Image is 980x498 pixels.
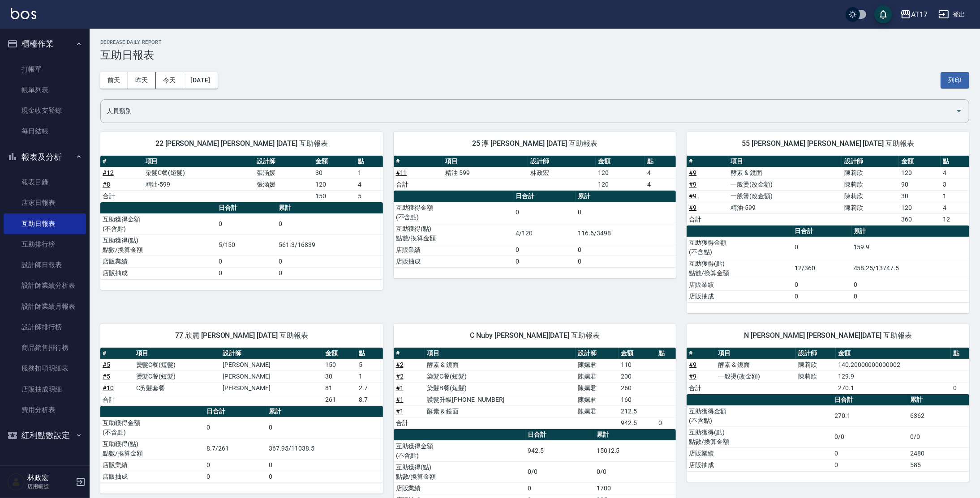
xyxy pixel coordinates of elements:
[596,156,645,167] th: 金額
[596,179,645,190] td: 120
[425,382,576,394] td: 染髮B餐(短髮)
[689,169,696,176] a: #9
[100,255,216,267] td: 店販業績
[443,167,529,179] td: 精油-599
[728,179,842,190] td: 一般燙(改金額)
[941,167,969,179] td: 4
[576,359,618,370] td: 陳姵君
[851,279,969,290] td: 0
[100,394,134,405] td: 合計
[425,394,576,405] td: 護髮升級[PHONE_NUMBER]
[276,234,383,255] td: 561.3/16839
[576,202,676,223] td: 0
[697,331,959,340] span: N [PERSON_NAME] [PERSON_NAME][DATE] 互助報表
[687,290,792,302] td: 店販抽成
[899,167,941,179] td: 120
[323,382,357,394] td: 81
[796,359,836,370] td: 陳莉欣
[911,9,928,20] div: AT17
[951,382,969,394] td: 0
[4,59,86,80] a: 打帳單
[4,379,86,400] a: 店販抽成明細
[396,396,404,403] a: #1
[394,223,513,244] td: 互助獲得(點) 點數/換算金額
[619,394,656,405] td: 160
[313,190,356,202] td: 150
[394,179,443,190] td: 合計
[874,5,892,23] button: save
[323,394,357,405] td: 261
[619,405,656,417] td: 212.5
[394,202,513,223] td: 互助獲得金額 (不含點)
[687,459,832,471] td: 店販抽成
[216,234,277,255] td: 5/150
[4,32,86,55] button: 櫃檯作業
[687,213,728,225] td: 合計
[619,417,656,429] td: 942.5
[525,440,594,461] td: 942.5
[528,156,595,167] th: 設計師
[796,370,836,382] td: 陳莉欣
[513,202,576,223] td: 0
[951,348,969,359] th: 點
[266,417,383,438] td: 0
[4,80,86,100] a: 帳單列表
[128,72,156,89] button: 昨天
[100,348,134,359] th: #
[941,179,969,190] td: 3
[576,394,618,405] td: 陳姵君
[394,191,676,268] table: a dense table
[134,348,221,359] th: 項目
[716,359,796,370] td: 酵素 & 鏡面
[103,384,114,392] a: #10
[313,179,356,190] td: 120
[143,156,255,167] th: 項目
[4,172,86,192] a: 報表目錄
[396,408,404,415] a: #1
[204,417,266,438] td: 0
[687,226,969,302] table: a dense table
[394,244,513,255] td: 店販業績
[254,167,313,179] td: 張涵媛
[425,370,576,382] td: 染髮C餐(短髮)
[357,370,383,382] td: 1
[356,167,383,179] td: 1
[220,348,323,359] th: 設計師
[4,358,86,379] a: 服務扣項明細表
[836,382,951,394] td: 270.1
[908,447,969,459] td: 2480
[4,145,86,169] button: 報表及分析
[143,167,255,179] td: 染髮C餐(短髮)
[357,394,383,405] td: 8.7
[216,267,277,279] td: 0
[104,103,952,119] input: 人員名稱
[594,429,676,441] th: 累計
[220,382,323,394] td: [PERSON_NAME]
[396,384,404,392] a: #1
[576,255,676,267] td: 0
[687,348,969,394] table: a dense table
[899,179,941,190] td: 90
[689,204,696,211] a: #9
[836,370,951,382] td: 129.9
[935,6,969,23] button: 登出
[220,370,323,382] td: [PERSON_NAME]
[103,373,110,380] a: #5
[513,244,576,255] td: 0
[619,348,656,359] th: 金額
[941,156,969,167] th: 點
[103,361,110,368] a: #5
[100,267,216,279] td: 店販抽成
[687,237,792,258] td: 互助獲得金額 (不含點)
[4,255,86,275] a: 設計師日報表
[111,331,372,340] span: 77 欣麗 [PERSON_NAME] [DATE] 互助報表
[394,348,425,359] th: #
[134,382,221,394] td: C剪髮套餐
[204,471,266,482] td: 0
[576,348,618,359] th: 設計師
[323,370,357,382] td: 30
[619,370,656,382] td: 200
[323,359,357,370] td: 150
[899,202,941,213] td: 120
[656,348,676,359] th: 點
